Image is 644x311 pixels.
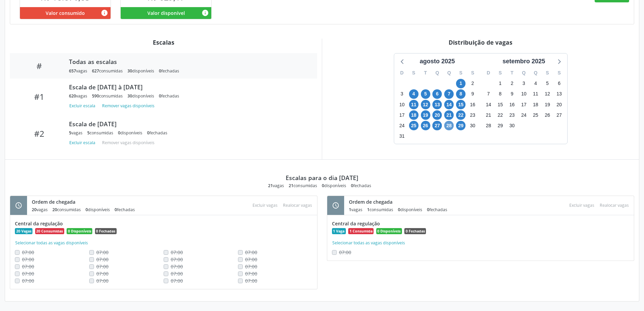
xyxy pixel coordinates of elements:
[22,277,34,284] span: Não é possivel realocar uma vaga consumida
[349,207,351,213] span: 1
[351,183,371,188] div: fechadas
[397,132,407,141] span: domingo, 31 de agosto de 2025
[15,129,64,138] div: #2
[455,68,467,78] div: S
[22,256,34,263] span: Não é possivel realocar uma vaga consumida
[530,68,542,78] div: Q
[507,100,517,109] span: terça-feira, 16 de setembro de 2025
[15,220,312,227] div: Central da regulação
[397,110,407,120] span: domingo, 17 de agosto de 2025
[409,110,419,120] span: segunda-feira, 18 de agosto de 2025
[506,68,518,78] div: T
[52,207,81,213] div: consumidas
[280,201,315,210] div: Escolha as vagas para realocar
[376,228,402,234] span: 0 Disponíveis
[554,89,564,99] span: sábado, 13 de setembro de 2025
[421,121,430,130] span: terça-feira, 26 de agosto de 2025
[484,100,493,109] span: domingo, 14 de setembro de 2025
[171,256,183,263] span: Não é possivel realocar uma vaga consumida
[484,121,493,130] span: domingo, 28 de setembro de 2025
[69,83,308,91] div: Escala de [DATE] à [DATE]
[543,89,552,99] span: sexta-feira, 12 de setembro de 2025
[327,39,634,46] div: Distribuição de vagas
[32,207,48,213] div: vagas
[349,198,452,205] div: Ordem de chegada
[496,79,505,88] span: segunda-feira, 1 de setembro de 2025
[171,277,183,284] span: Não é possivel realocar uma vaga consumida
[15,202,22,209] i: schedule
[507,110,517,120] span: terça-feira, 23 de setembro de 2025
[468,79,477,88] span: sábado, 2 de agosto de 2025
[92,93,99,99] span: 590
[118,130,120,136] span: 0
[127,93,132,99] span: 30
[115,207,117,213] span: 0
[15,228,32,234] span: 20 Vagas
[444,121,454,130] span: quinta-feira, 28 de agosto de 2025
[519,79,528,88] span: quarta-feira, 3 de setembro de 2025
[496,110,505,120] span: segunda-feira, 22 de setembro de 2025
[69,58,308,65] div: Todas as escalas
[92,93,123,99] div: consumidas
[289,183,293,188] span: 21
[531,79,540,88] span: quinta-feira, 4 de setembro de 2025
[553,68,565,78] div: S
[494,68,506,78] div: S
[444,110,454,120] span: quinta-feira, 21 de agosto de 2025
[432,110,442,120] span: quarta-feira, 20 de agosto de 2025
[554,79,564,88] span: sábado, 6 de setembro de 2025
[397,121,407,130] span: domingo, 24 de agosto de 2025
[554,100,564,109] span: sábado, 20 de setembro de 2025
[245,263,257,270] span: Não é possivel realocar uma vaga consumida
[96,270,109,277] span: Não é possivel realocar uma vaga consumida
[147,130,149,136] span: 0
[96,263,109,270] span: Não é possivel realocar uma vaga consumida
[22,263,34,270] span: Não é possivel realocar uma vaga consumida
[171,249,183,256] span: Não é possivel realocar uma vaga consumida
[10,39,317,46] div: Escalas
[397,89,407,99] span: domingo, 3 de agosto de 2025
[69,68,87,74] div: vagas
[96,249,109,256] span: Não é possivel realocar uma vaga consumida
[127,68,154,74] div: disponíveis
[15,61,64,71] div: #
[118,130,142,136] div: disponíveis
[543,110,552,120] span: sexta-feira, 26 de setembro de 2025
[543,100,552,109] span: sexta-feira, 19 de setembro de 2025
[427,207,447,213] div: fechadas
[339,249,351,256] span: Não é possivel realocar uma vaga consumida
[159,93,179,99] div: fechadas
[531,110,540,120] span: quinta-feira, 25 de setembro de 2025
[484,89,493,99] span: domingo, 7 de setembro de 2025
[518,68,530,78] div: Q
[567,201,597,210] div: Escolha as vagas para excluir
[322,183,346,188] div: disponíveis
[427,207,429,213] span: 0
[349,207,362,213] div: vagas
[67,228,92,234] span: 0 Disponíveis
[171,270,183,277] span: Não é possivel realocar uma vaga consumida
[86,207,88,213] span: 0
[159,93,161,99] span: 0
[147,9,185,17] span: Valor disponível
[201,9,209,17] i: Valor disponível para agendamentos feitos para este serviço
[367,207,369,213] span: 1
[87,130,113,136] div: consumidas
[456,79,466,88] span: sexta-feira, 1 de agosto de 2025
[456,110,466,120] span: sexta-feira, 22 de agosto de 2025
[421,89,430,99] span: terça-feira, 5 de agosto de 2025
[115,207,135,213] div: fechadas
[351,183,353,188] span: 0
[554,110,564,120] span: sábado, 27 de setembro de 2025
[127,93,154,99] div: disponíveis
[396,68,408,78] div: D
[245,256,257,263] span: Não é possivel realocar uma vaga consumida
[101,9,108,17] i: Valor consumido por agendamentos feitos para este serviço
[432,121,442,130] span: quarta-feira, 27 de agosto de 2025
[484,110,493,120] span: domingo, 21 de setembro de 2025
[456,100,466,109] span: sexta-feira, 15 de agosto de 2025
[92,68,99,74] span: 627
[268,183,284,188] div: vagas
[15,240,88,246] button: Selecionar todas as vagas disponíveis
[332,228,346,234] span: 1 Vaga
